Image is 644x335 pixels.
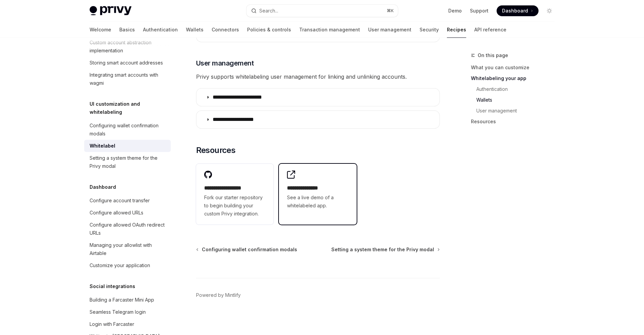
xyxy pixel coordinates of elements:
[368,22,411,38] a: User management
[476,105,560,116] a: User management
[497,5,539,16] a: Dashboard
[90,122,167,138] div: Configuring wallet confirmation modals
[90,183,116,191] h5: Dashboard
[186,22,204,38] a: Wallets
[478,51,508,59] span: On this page
[84,259,171,272] a: Customize your application
[476,84,560,95] a: Authentication
[299,22,360,38] a: Transaction management
[90,209,143,217] div: Configure allowed URLs
[84,239,171,259] a: Managing your allowlist with Airtable
[84,69,171,89] a: Integrating smart accounts with wagmi
[90,59,163,67] div: Storing smart account addresses
[90,221,167,237] div: Configure allowed OAuth redirect URLs
[143,22,178,38] a: Authentication
[90,261,150,269] div: Customize your application
[90,22,111,38] a: Welcome
[90,71,167,87] div: Integrating smart accounts with wagmi
[84,294,171,306] a: Building a Farcaster Mini App
[212,22,239,38] a: Connectors
[196,292,241,299] a: Powered by Mintlify
[196,58,254,68] span: User management
[196,164,274,225] a: **** **** **** ***Fork our starter repository to begin building your custom Privy integration.
[502,7,528,14] span: Dashboard
[90,154,167,170] div: Setting a system theme for the Privy modal
[84,207,171,219] a: Configure allowed URLs
[544,5,555,16] button: Toggle dark mode
[196,72,440,81] span: Privy supports whitelabeling user management for linking and unlinking accounts.
[84,219,171,239] a: Configure allowed OAuth redirect URLs
[90,142,115,150] div: Whitelabel
[84,318,171,330] a: Login with Farcaster
[287,194,349,210] span: See a live demo of a whitelabeled app.
[90,320,134,328] div: Login with Farcaster
[84,306,171,318] a: Seamless Telegram login
[84,57,171,69] a: Storing smart account addresses
[387,8,394,14] span: ⌘ K
[119,22,135,38] a: Basics
[202,246,297,253] span: Configuring wallet confirmation modals
[90,308,146,316] div: Seamless Telegram login
[447,22,466,38] a: Recipes
[474,22,506,38] a: API reference
[331,246,439,253] a: Setting a system theme for the Privy modal
[470,7,488,14] a: Support
[476,95,560,105] a: Wallets
[247,22,291,38] a: Policies & controls
[196,145,236,156] span: Resources
[84,195,171,207] a: Configure account transfer
[84,140,171,152] a: Whitelabel
[90,6,132,16] img: light logo
[90,197,150,205] div: Configure account transfer
[420,22,439,38] a: Security
[471,73,560,84] a: Whitelabeling your app
[259,7,278,15] div: Search...
[471,62,560,73] a: What you can customize
[204,194,266,218] span: Fork our starter repository to begin building your custom Privy integration.
[331,246,434,253] span: Setting a system theme for the Privy modal
[246,5,398,17] button: Search...⌘K
[90,241,167,257] div: Managing your allowlist with Airtable
[197,246,297,253] a: Configuring wallet confirmation modals
[471,116,560,127] a: Resources
[90,100,171,116] h5: UI customization and whitelabeling
[90,282,135,290] h5: Social integrations
[448,7,462,14] a: Demo
[90,296,154,304] div: Building a Farcaster Mini App
[84,152,171,172] a: Setting a system theme for the Privy modal
[84,120,171,140] a: Configuring wallet confirmation modals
